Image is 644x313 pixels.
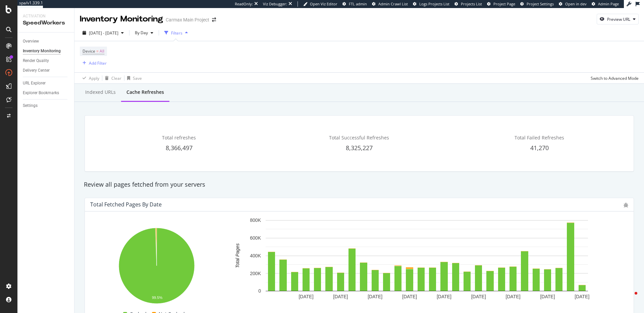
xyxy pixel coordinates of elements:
[378,1,408,6] span: Admin Crawl List
[454,1,482,7] a: Projects List
[461,1,482,6] span: Projects List
[23,89,59,97] div: Explorer Bookmarks
[162,27,191,38] button: Filters
[90,201,162,208] div: Total Fetched Pages by Date
[80,27,126,38] button: [DATE] - [DATE]
[342,1,367,7] a: FTL admin
[23,57,69,64] a: Render Quality
[250,271,261,276] text: 200K
[152,296,162,300] text: 99.5%
[471,294,486,299] text: [DATE]
[83,48,95,54] span: Device
[493,1,515,6] span: Project Page
[132,27,156,38] button: By Day
[559,1,587,7] a: Open in dev
[162,134,196,141] span: Total refreshes
[621,290,637,306] iframe: Intercom live chat
[225,217,628,306] svg: A chart.
[624,203,628,207] div: bug
[23,48,69,55] a: Inventory Monitoring
[80,13,163,25] div: Inventory Monitoring
[591,75,639,81] div: Switch to Advanced Mode
[102,73,121,83] button: Clear
[506,294,521,299] text: [DATE]
[530,144,549,152] span: 41,270
[250,235,261,241] text: 600K
[100,47,104,56] span: All
[303,1,337,7] a: Open Viz Editor
[597,14,639,24] button: Preview URL
[23,57,49,64] div: Render Quality
[23,19,69,27] div: SpeedWorkers
[23,13,69,19] div: Activation
[575,294,589,299] text: [DATE]
[565,1,587,6] span: Open in dev
[80,73,99,83] button: Apply
[23,48,61,55] div: Inventory Monitoring
[96,48,99,54] span: =
[235,243,240,268] text: Total Pages
[23,67,50,74] div: Delivery Center
[368,294,382,299] text: [DATE]
[212,17,216,22] div: arrow-right-arrow-left
[540,294,555,299] text: [DATE]
[333,294,348,299] text: [DATE]
[588,73,639,83] button: Switch to Advanced Mode
[90,224,223,309] svg: A chart.
[89,60,107,66] div: Add Filter
[89,30,118,36] span: [DATE] - [DATE]
[80,180,638,189] div: Review all pages fetched from your servers
[592,1,619,7] a: Admin Page
[23,102,69,109] a: Settings
[23,38,39,45] div: Overview
[23,67,69,74] a: Delivery Center
[299,294,313,299] text: [DATE]
[166,144,193,152] span: 8,366,497
[263,1,287,7] div: Viz Debugger:
[329,134,389,141] span: Total Successful Refreshes
[124,73,142,83] button: Save
[349,1,367,6] span: FTL admin
[111,75,121,81] div: Clear
[23,89,69,97] a: Explorer Bookmarks
[520,1,554,7] a: Project Settings
[23,80,46,87] div: URL Explorer
[402,294,417,299] text: [DATE]
[487,1,515,7] a: Project Page
[126,89,164,96] div: Cache refreshes
[250,253,261,258] text: 400K
[413,1,449,7] a: Logs Projects List
[372,1,408,7] a: Admin Crawl List
[607,16,630,22] div: Preview URL
[346,144,373,152] span: 8,325,227
[89,75,99,81] div: Apply
[258,288,261,294] text: 0
[80,59,107,67] button: Add Filter
[133,75,142,81] div: Save
[23,80,69,87] a: URL Explorer
[166,16,209,23] div: Carmax Main Project
[85,89,116,96] div: Indexed URLs
[235,1,253,7] div: ReadOnly:
[515,134,564,141] span: Total Failed Refreshes
[23,38,69,45] a: Overview
[132,30,148,36] span: By Day
[310,1,337,6] span: Open Viz Editor
[171,30,182,36] div: Filters
[527,1,554,6] span: Project Settings
[250,217,261,223] text: 800K
[437,294,451,299] text: [DATE]
[23,102,38,109] div: Settings
[419,1,449,6] span: Logs Projects List
[598,1,619,6] span: Admin Page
